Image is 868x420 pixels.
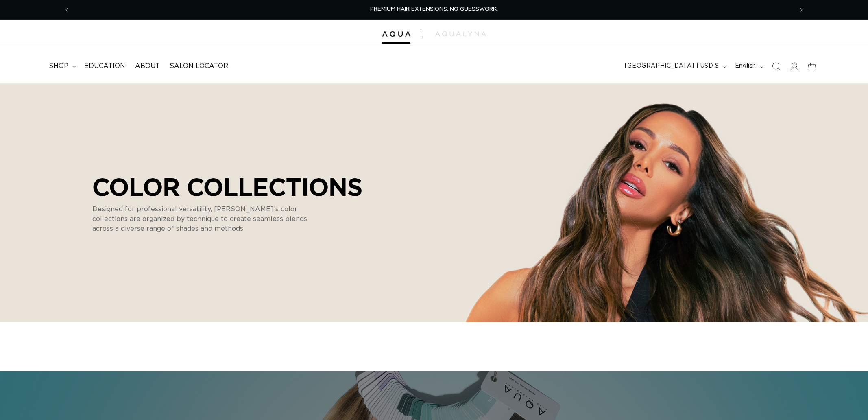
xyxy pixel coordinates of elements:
img: aqualyna.com [435,31,486,36]
span: Salon Locator [170,62,228,70]
span: shop [49,62,68,70]
span: PREMIUM HAIR EXTENSIONS. NO GUESSWORK. [370,7,498,12]
span: [GEOGRAPHIC_DATA] | USD $ [625,62,719,70]
span: About [135,62,160,70]
a: Education [79,57,130,75]
button: [GEOGRAPHIC_DATA] | USD $ [620,59,730,74]
button: Next announcement [792,2,810,17]
button: Previous announcement [58,2,76,17]
a: Salon Locator [165,57,233,75]
p: Designed for professional versatility, [PERSON_NAME]’s color collections are organized by techniq... [92,204,328,234]
p: COLOR COLLECTIONS [92,173,362,200]
summary: shop [44,57,79,75]
span: Education [84,62,125,70]
img: Aqua Hair Extensions [382,31,410,37]
a: About [130,57,165,75]
span: English [735,62,756,70]
button: English [730,59,767,74]
summary: Search [767,57,785,75]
